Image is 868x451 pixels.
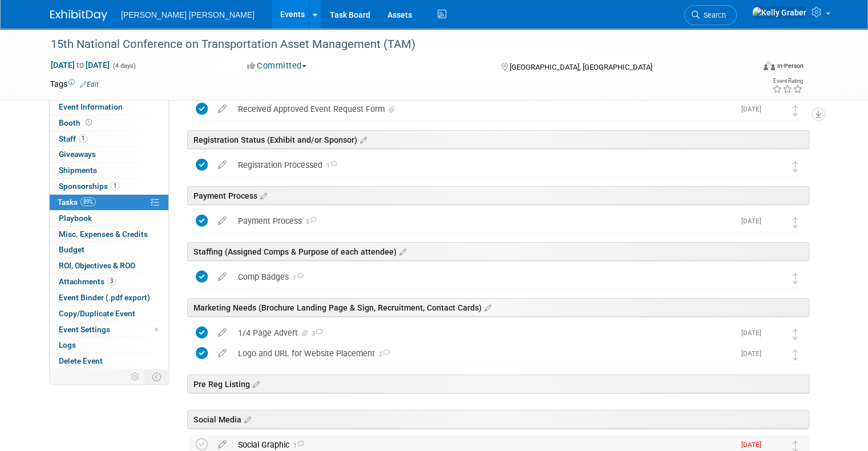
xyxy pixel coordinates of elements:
span: [DATE] [DATE] [50,60,110,70]
span: ROI, Objectives & ROO [59,261,135,270]
span: to [75,61,86,70]
div: Registration Processed [232,155,744,175]
span: [DATE] [741,329,767,337]
div: Event Rating [772,78,803,84]
span: 1 [289,274,304,281]
span: 89% [80,198,96,206]
img: Kelly Graber [767,271,782,285]
span: [DATE] [741,105,767,113]
i: Move task [793,329,798,340]
td: Toggle Event Tabs [146,369,169,384]
div: 1/4 Page Advert [232,323,734,343]
div: Staffing (Assigned Comps & Purpose of each attendee) [187,242,809,261]
i: Move task [793,105,798,116]
div: In-Person [777,62,804,70]
span: Modified Layout [155,328,158,331]
div: Logo and URL for Website Placement [232,344,734,363]
div: Payment Process [187,186,809,205]
span: Attachments [59,277,116,286]
span: 1 [79,134,87,143]
span: Shipments [59,166,97,175]
a: edit [212,272,232,282]
span: Booth not reserved yet [83,118,94,127]
span: [DATE] [741,217,767,225]
img: Kelly Graber [752,6,807,19]
span: Staff [59,134,87,143]
span: Sponsorships [59,182,119,191]
a: Edit sections [482,301,491,313]
a: edit [212,328,232,338]
div: Payment Process [232,211,734,231]
a: Edit sections [397,245,406,257]
a: Misc. Expenses & Credits [50,227,168,242]
a: Edit sections [257,190,267,201]
span: Budget [59,245,84,254]
td: Tags [50,78,99,90]
a: Staff1 [50,131,168,147]
a: edit [212,104,232,114]
span: 1 [322,162,337,170]
a: edit [212,216,232,226]
div: Registration Status (Exhibit and/or Sponsor) [187,130,809,149]
a: Budget [50,242,168,257]
span: Logs [59,340,76,349]
img: Kelly Graber [767,159,782,174]
img: Kelly Graber [767,327,782,341]
i: Move task [793,161,798,172]
span: 3 [107,277,116,285]
span: 2 [375,351,390,358]
i: Move task [793,217,798,228]
span: Booth [59,118,94,127]
a: ROI, Objectives & ROO [50,258,168,273]
div: Social Media [187,410,809,429]
span: 5 [302,218,317,226]
span: Delete Event [59,356,103,365]
img: Format-Inperson.png [764,61,775,70]
img: Kelly Graber [767,103,782,118]
span: Tasks [58,198,96,207]
span: [DATE] [741,441,767,449]
a: Edit sections [250,378,260,389]
span: Event Settings [59,325,110,334]
span: [PERSON_NAME] [PERSON_NAME] [121,10,255,19]
a: Event Information [50,99,168,115]
div: Comp Badges [232,267,744,287]
span: Misc. Expenses & Credits [59,229,148,239]
span: 1 [289,442,304,449]
a: Giveaways [50,147,168,162]
a: edit [212,348,232,359]
span: Search [700,11,726,19]
div: Marketing Needs (Brochure Landing Page & Sign, Recruitment, Contact Cards) [187,298,809,317]
span: Event Binder (.pdf export) [59,293,150,302]
div: Pre Reg Listing [187,375,809,393]
a: Delete Event [50,353,168,369]
a: Tasks89% [50,195,168,210]
span: 3 [310,330,322,337]
div: 15th National Conference on Transportation Asset Management (TAM) [47,34,740,55]
a: Event Binder (.pdf export) [50,290,168,305]
button: Committed [243,60,311,72]
a: Copy/Duplicate Event [50,306,168,321]
a: Booth [50,115,168,131]
a: Shipments [50,163,168,178]
span: [GEOGRAPHIC_DATA], [GEOGRAPHIC_DATA] [510,63,652,71]
a: Edit sections [357,134,367,145]
span: Event Information [59,102,123,111]
div: Event Format [692,59,804,76]
span: (4 days) [112,62,136,70]
a: Search [684,5,737,25]
span: 1 [111,182,119,190]
img: Kelly Graber [767,347,782,362]
a: edit [212,440,232,450]
a: Logs [50,337,168,353]
a: edit [212,160,232,170]
a: Edit sections [241,413,251,425]
a: Edit [80,80,99,88]
span: Giveaways [59,150,96,159]
img: ExhibitDay [50,10,107,21]
span: Copy/Duplicate Event [59,309,135,318]
a: Sponsorships1 [50,179,168,194]
i: Move task [793,349,798,360]
a: Attachments3 [50,274,168,289]
i: Move task [793,273,798,284]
